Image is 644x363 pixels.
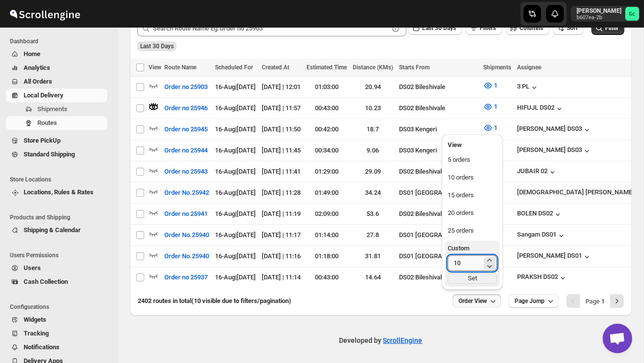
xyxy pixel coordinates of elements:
[158,227,215,243] button: Order No.25940
[399,251,477,261] div: DS01 [GEOGRAPHIC_DATA]
[553,21,583,35] button: Sort
[262,272,301,282] div: [DATE] | 11:14
[383,336,423,344] a: ScrollEngine
[477,120,503,136] button: 1
[149,64,161,71] span: View
[164,64,196,71] span: Route Name
[215,83,256,91] span: 16-Aug | [DATE]
[215,125,256,133] span: 16-Aug | [DATE]
[262,209,301,219] div: [DATE] | 11:19
[307,167,347,177] div: 01:29:00
[353,146,393,155] div: 9.06
[353,209,393,219] div: 53.6
[517,83,539,92] div: 3 PL
[262,64,289,71] span: Created At
[477,78,503,93] button: 1
[517,252,592,262] button: [PERSON_NAME] DS01
[24,278,68,285] span: Cash Collection
[466,21,502,35] button: Filters
[517,125,592,135] button: [PERSON_NAME] DS03
[138,297,291,304] span: 2402 routes in total (10 visible due to filters/pagination)
[601,298,605,305] b: 1
[577,7,621,15] p: [PERSON_NAME]
[448,190,474,200] div: 15 orders
[339,335,423,345] p: Developed by
[353,167,393,177] div: 29.09
[6,75,107,89] button: All Orders
[517,231,566,241] div: Sangam DS01
[399,272,477,282] div: DS02 Bileshivale
[10,37,111,45] span: Dashboard
[480,25,496,31] span: Filters
[353,103,393,113] div: 10.23
[6,116,107,130] button: Routes
[571,6,640,22] button: User menu
[307,64,347,71] span: Estimated Time
[517,104,564,114] button: HIFUJL DS02
[408,21,462,35] button: Last 30 Days
[6,223,107,237] button: Shipping & Calendar
[24,151,75,158] span: Standard Shipping
[262,188,301,198] div: [DATE] | 11:28
[262,230,301,240] div: [DATE] | 11:17
[448,208,474,218] div: 20 orders
[164,124,208,134] span: Order no 25945
[158,164,214,180] button: Order no 25943
[353,230,393,240] div: 27.8
[448,244,469,252] span: Custom
[158,143,214,158] button: Order no 25944
[262,167,301,177] div: [DATE] | 11:41
[8,1,82,26] img: ScrollEngine
[517,167,557,177] button: JUBAIR 02
[24,78,52,85] span: All Orders
[6,185,107,199] button: Locations, Rules & Rates
[629,11,636,17] text: Sc
[577,15,621,21] p: b607ea-2b
[494,103,497,110] span: 1
[307,251,347,261] div: 01:18:00
[6,275,107,289] button: Cash Collection
[24,343,60,351] span: Notifications
[6,327,107,340] button: Tracking
[215,252,256,260] span: 16-Aug | [DATE]
[448,173,474,182] div: 10 orders
[24,137,61,144] span: Store PickUp
[307,188,347,198] div: 01:49:00
[483,64,511,71] span: Shipments
[164,209,208,219] span: Order no 25941
[215,147,256,154] span: 16-Aug | [DATE]
[399,64,429,71] span: Starts From
[422,25,456,31] span: Last 30 Days
[6,61,107,75] button: Analytics
[448,155,470,165] div: 5 orders
[153,21,389,36] input: Search Route Name Eg.Order no 25903
[494,124,497,131] span: 1
[605,25,618,31] span: Filter
[448,273,497,284] div: Set
[625,7,639,21] span: Sanjay chetri
[215,210,256,217] span: 16-Aug | [DATE]
[445,152,500,168] button: 5 orders
[448,226,474,236] div: 25 orders
[37,119,57,126] span: Routes
[10,251,111,259] span: Users Permissions
[215,231,256,239] span: 16-Aug | [DATE]
[10,176,111,183] span: Store Locations
[158,185,215,201] button: Order No.25942
[445,187,500,203] button: 15 orders
[215,64,253,71] span: Scheduled For
[353,124,393,134] div: 18.7
[603,324,632,353] a: Open chat
[158,100,214,116] button: Order no 25946
[307,209,347,219] div: 02:09:00
[262,82,301,92] div: [DATE] | 12:01
[24,91,63,99] span: Local Delivery
[24,330,49,337] span: Tracking
[515,297,545,305] span: Page Jump
[164,146,208,155] span: Order no 25944
[262,124,301,134] div: [DATE] | 11:50
[517,146,592,156] button: [PERSON_NAME] DS03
